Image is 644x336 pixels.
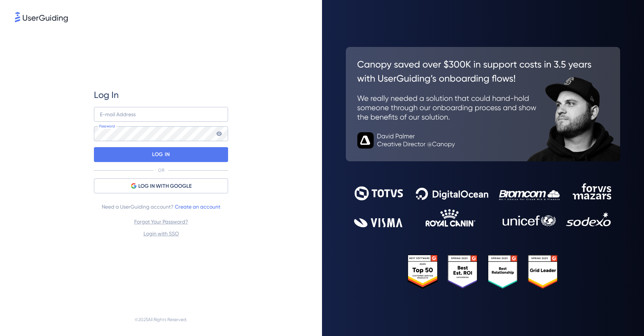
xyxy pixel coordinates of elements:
img: 8faab4ba6bc7696a72372aa768b0286c.svg [15,12,68,22]
img: 26c0aa7c25a843aed4baddd2b5e0fa68.svg [346,47,620,162]
span: © 2025 All Rights Reserved. [135,315,187,324]
p: LOG IN [152,149,170,161]
span: LOG IN WITH GOOGLE [138,182,192,191]
a: Create an account [175,204,220,210]
a: Forgot Your Password? [134,219,188,225]
span: Need a UserGuiding account? [102,202,220,211]
img: 25303e33045975176eb484905ab012ff.svg [408,255,559,289]
a: Login with SSO [143,231,179,237]
input: example@company.com [94,107,228,122]
img: 9302ce2ac39453076f5bc0f2f2ca889b.svg [354,183,612,227]
p: OR [158,167,164,173]
span: Log In [94,89,119,101]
